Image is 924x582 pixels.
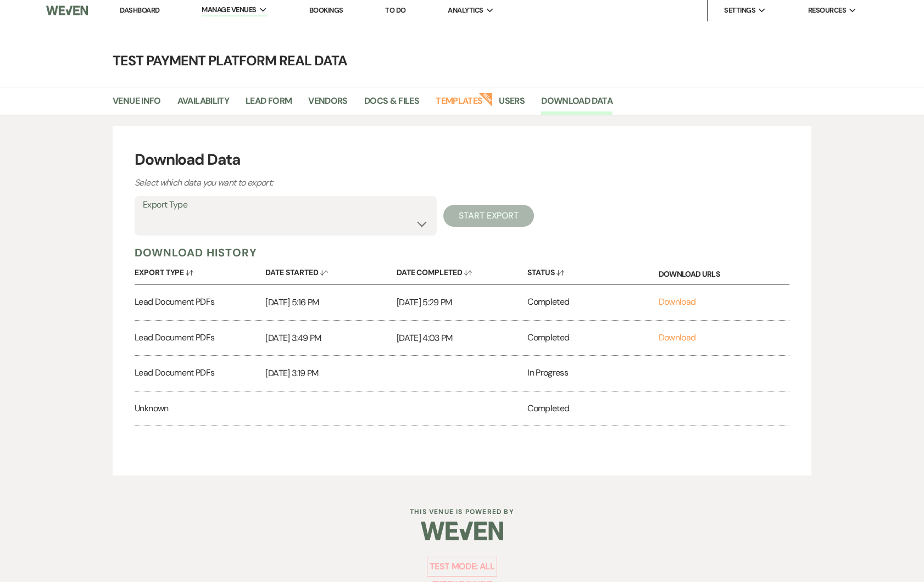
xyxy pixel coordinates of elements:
[135,148,789,171] h3: Download Data
[527,391,658,426] div: Completed
[421,512,503,550] img: Weven Logo
[527,285,658,320] div: Completed
[527,260,658,281] button: Status
[265,366,396,380] p: [DATE] 3:19 PM
[659,332,696,343] a: Download
[177,94,229,115] a: Availability
[527,321,658,356] div: Completed
[309,5,343,15] a: Bookings
[135,285,265,320] div: Lead Document PDFs
[135,391,265,426] div: Unknown
[397,331,527,345] p: [DATE] 4:03 PM
[443,205,534,227] button: Start Export
[135,176,519,190] p: Select which data you want to export:
[499,94,525,115] a: Users
[135,356,265,391] div: Lead Document PDFs
[427,557,497,577] p: Test Mode: all
[135,260,265,281] button: Export Type
[808,5,846,16] span: Resources
[478,91,494,107] strong: New
[527,356,658,391] div: In Progress
[265,295,396,310] p: [DATE] 5:16 PM
[397,260,527,281] button: Date Completed
[265,331,396,345] p: [DATE] 3:49 PM
[113,94,161,115] a: Venue Info
[541,94,613,115] a: Download Data
[448,5,483,16] span: Analytics
[436,94,482,115] a: Templates
[659,296,696,307] a: Download
[397,295,527,310] p: [DATE] 5:29 PM
[385,5,405,15] a: To Do
[246,94,292,115] a: Lead Form
[143,197,428,213] label: Export Type
[724,5,755,16] span: Settings
[66,51,858,70] h4: Test Payment Platform Real Data
[135,321,265,356] div: Lead Document PDFs
[135,245,789,260] h5: Download History
[364,94,419,115] a: Docs & Files
[265,260,396,281] button: Date Started
[659,260,789,284] div: Download URLs
[202,4,256,15] span: Manage Venues
[308,94,348,115] a: Vendors
[120,5,159,15] a: Dashboard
